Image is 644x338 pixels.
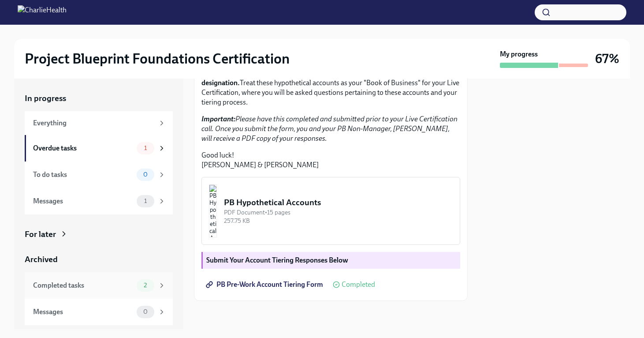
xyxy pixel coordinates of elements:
a: To do tasks0 [25,161,173,188]
a: Messages0 [25,299,173,325]
a: For later [25,229,173,240]
span: PB Pre-Work Account Tiering Form [208,280,323,289]
em: Please have this completed and submitted prior to your Live Certification call. Once you submit t... [201,115,458,143]
div: 257.75 KB [224,217,453,225]
p: Good luck! [PERSON_NAME] & [PERSON_NAME] [201,150,460,170]
img: PB Hypothetical Accounts [209,184,217,237]
img: CharlieHealth [18,5,67,19]
a: Completed tasks2 [25,272,173,299]
a: Messages1 [25,188,173,214]
a: Everything [25,111,173,135]
h3: 67% [595,51,619,67]
div: Messages [33,196,133,206]
button: PB Hypothetical AccountsPDF Document•15 pages257.75 KB [201,177,460,245]
div: PDF Document • 15 pages [224,208,453,217]
strong: My progress [500,49,538,59]
div: To do tasks [33,170,133,180]
a: Archived [25,254,173,265]
span: 0 [138,171,153,178]
a: Overdue tasks1 [25,135,173,161]
span: 1 [139,198,152,204]
a: In progress [25,93,173,104]
span: 2 [138,282,152,289]
div: For later [25,229,56,240]
span: Completed [342,281,375,288]
strong: Important: [201,115,235,123]
div: Completed tasks [33,281,133,290]
span: 0 [138,308,153,315]
div: Overdue tasks [33,143,133,153]
div: Everything [33,118,154,128]
h2: Project Blueprint Foundations Certification [25,50,290,68]
a: PB Pre-Work Account Tiering Form [201,276,329,293]
p: In preparation for your Project Blueprint Live Certification, please take the time to Treat these... [201,59,460,107]
span: 1 [139,145,152,151]
div: PB Hypothetical Accounts [224,197,453,208]
strong: Submit Your Account Tiering Responses Below [206,256,348,264]
div: Messages [33,307,133,317]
